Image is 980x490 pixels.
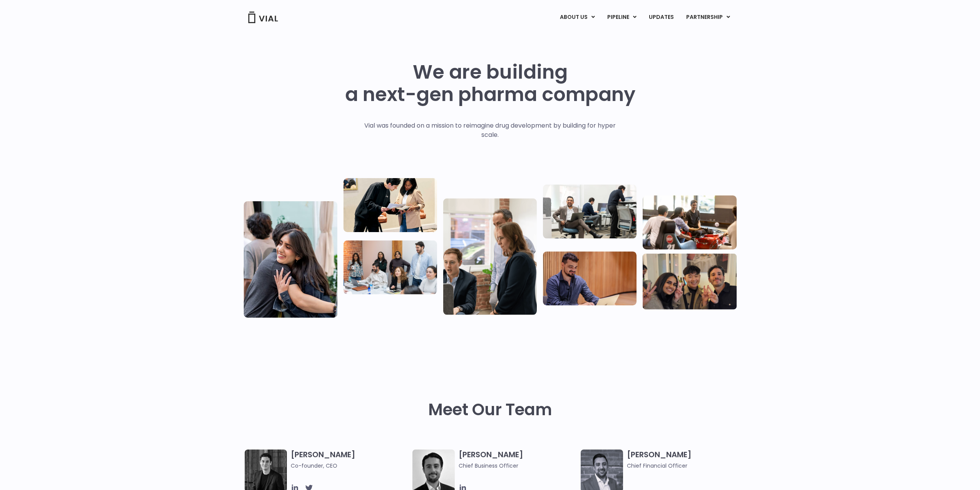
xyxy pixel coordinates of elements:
[601,11,642,24] a: PIPELINEMenu Toggle
[543,251,637,305] img: Man working at a computer
[627,461,745,470] span: Chief Financial Officer
[343,178,437,232] img: Two people looking at a paper talking.
[291,461,409,470] span: Co-founder, CEO
[643,195,736,249] img: Group of people playing whirlyball
[291,450,409,470] h3: [PERSON_NAME]
[554,11,601,24] a: ABOUT USMenu Toggle
[443,198,537,315] img: Group of three people standing around a computer looking at the screen
[643,253,736,309] img: Group of 3 people smiling holding up the peace sign
[343,240,437,294] img: Eight people standing and sitting in an office
[356,121,624,140] p: Vial was founded on a mission to reimagine drug development by building for hyper scale.
[248,12,278,23] img: Vial Logo
[627,450,745,470] h3: [PERSON_NAME]
[543,184,637,238] img: Three people working in an office
[345,61,635,106] h1: We are building a next-gen pharma company
[643,11,680,24] a: UPDATES
[428,401,552,419] h2: Meet Our Team
[459,450,577,470] h3: [PERSON_NAME]
[244,201,337,318] img: Vial Life
[680,11,736,24] a: PARTNERSHIPMenu Toggle
[459,461,577,470] span: Chief Business Officer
